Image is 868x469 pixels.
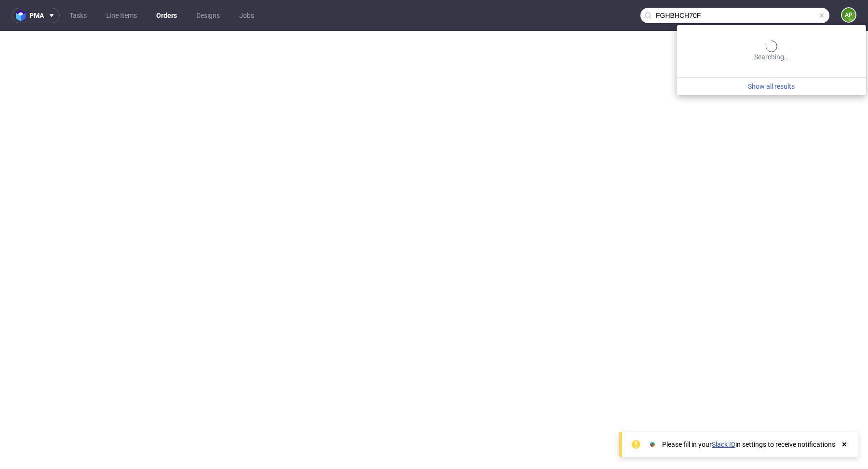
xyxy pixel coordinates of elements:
[712,441,735,448] a: Slack ID
[150,8,183,23] a: Orders
[16,10,29,21] img: logo
[64,8,93,23] a: Tasks
[12,8,60,23] button: pma
[681,82,862,91] a: Show all results
[648,440,657,449] img: Slack
[29,12,44,19] span: pma
[681,41,862,62] div: Searching…
[842,8,855,22] figcaption: AP
[190,8,226,23] a: Designs
[662,440,835,449] div: Please fill in your in settings to receive notifications
[100,8,143,23] a: Line Items
[233,8,260,23] a: Jobs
